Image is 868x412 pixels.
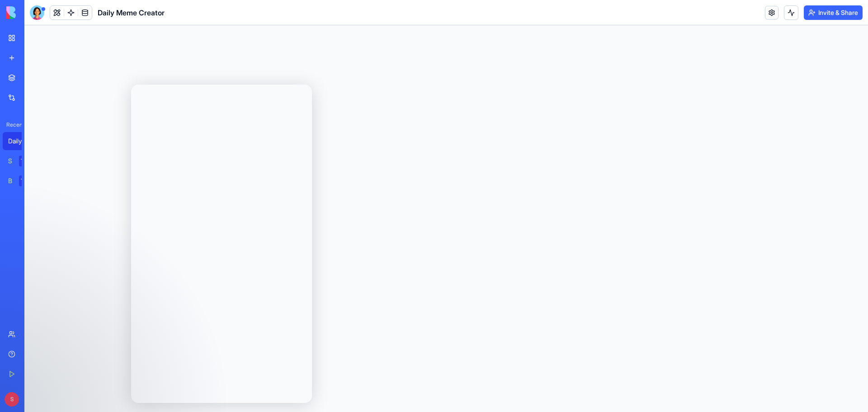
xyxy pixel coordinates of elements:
span: Recent [3,121,22,128]
a: Social Media Content GeneratorTRY [3,152,39,170]
img: logo [6,6,62,19]
div: TRY [19,156,33,166]
span: S [5,392,19,407]
iframe: Intercom live chat [131,85,312,403]
div: Social Media Content Generator [8,156,13,166]
a: Blog Generation ProTRY [3,172,39,190]
div: TRY [19,175,33,186]
a: Daily Meme Creator [3,132,39,150]
div: Blog Generation Pro [8,176,13,185]
span: Daily Meme Creator [98,7,165,18]
div: Daily Meme Creator [8,137,33,146]
button: Invite & Share [804,5,863,20]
